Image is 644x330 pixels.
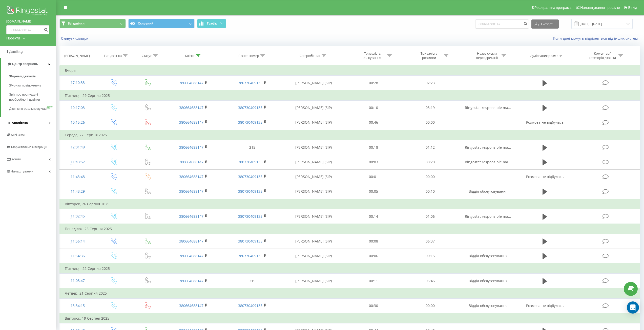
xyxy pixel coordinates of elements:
td: 215 [223,140,282,155]
td: 00:05 [345,184,402,199]
td: 00:18 [345,140,402,155]
a: 380664688147 [179,253,203,258]
div: Тип дзвінка [104,54,122,58]
button: Графік [197,19,226,28]
span: Кошти [11,157,21,161]
span: Розмова не відбулась [526,120,564,125]
a: 380730409135 [238,303,262,308]
td: [PERSON_NAME] (SIP) [282,169,345,184]
div: 11:43:29 [65,187,91,196]
td: [PERSON_NAME] (SIP) [282,184,345,199]
td: 00:15 [402,249,459,263]
td: [PERSON_NAME] (SIP) [282,249,345,263]
span: Журнал дзвінків [9,74,36,79]
div: 11:43:48 [65,172,91,182]
a: 380730409135 [238,189,262,194]
span: Звіт про пропущені необроблені дзвінки [9,92,53,102]
a: 380664688147 [179,120,203,125]
div: Статус [142,54,152,58]
div: Клієнт [185,54,195,58]
a: Журнал дзвінків [9,72,56,81]
div: 11:02:45 [65,211,91,221]
td: 00:10 [345,100,402,115]
div: Тривалість очікування [359,51,386,60]
div: 11:56:14 [65,236,91,246]
td: 00:00 [402,298,459,313]
span: Налаштування [11,169,33,173]
td: 01:06 [402,209,459,224]
td: 00:28 [345,76,402,91]
td: Понеділок, 25 Серпня 2025 [60,224,640,234]
td: 215 [223,274,282,289]
span: Налаштування профілю [580,6,620,10]
a: 380730409135 [238,120,262,125]
div: 10:17:03 [65,103,91,113]
span: Розмова не відбулась [526,174,564,179]
a: 380664688147 [179,239,203,244]
input: Пошук за номером [475,19,529,29]
a: 380664688147 [179,174,203,179]
input: Пошук за номером [6,25,49,34]
a: 380664688147 [179,278,203,283]
td: 00:11 [345,274,402,289]
div: Open Intercom Messenger [627,301,639,314]
span: Реферальна програма [534,6,572,10]
a: 380664688147 [179,303,203,308]
div: Бізнес номер [238,54,259,58]
a: Центр звернень [1,58,56,70]
a: Дзвінки в реальному часіNEW [9,104,56,113]
td: Відділ обслуговування [459,274,517,289]
td: Відділ обслуговування [459,298,517,313]
td: Вівторок, 26 Серпня 2025 [60,199,640,209]
div: 12:01:49 [65,142,91,152]
a: 380730409135 [238,105,262,110]
div: Коментар/категорія дзвінка [588,51,617,60]
a: 380664688147 [179,80,203,85]
td: 03:19 [402,100,459,115]
a: 380730409135 [238,160,262,164]
td: 06:37 [402,234,459,249]
button: Експорт [531,19,559,29]
span: Журнал повідомлень [9,83,41,88]
a: 380730409135 [238,214,262,219]
a: 380730409135 [238,239,262,244]
td: 00:00 [402,169,459,184]
span: Дашборд [9,50,23,54]
div: Аудіозапис розмови [530,54,562,58]
td: П’ятниця, 29 Серпня 2025 [60,91,640,101]
a: 380730409135 [238,174,262,179]
td: Середа, 27 Серпня 2025 [60,130,640,140]
a: 380664688147 [179,189,203,194]
span: Ringostat responsible ma... [465,145,511,150]
a: Журнал повідомлень [9,81,56,90]
span: Mini CRM [11,133,25,137]
a: 380664688147 [179,105,203,110]
td: 00:20 [402,155,459,169]
div: 11:54:36 [65,251,91,261]
span: Всі дзвінки [68,21,85,26]
td: [PERSON_NAME] (SIP) [282,209,345,224]
td: 02:23 [402,76,459,91]
div: Тривалість розмови [416,51,443,60]
a: 380664688147 [179,214,203,219]
div: [PERSON_NAME] [64,54,90,58]
span: Ringostat responsible ma... [465,160,511,164]
span: Розмова не відбулась [526,303,564,308]
td: 01:12 [402,140,459,155]
td: 00:03 [345,155,402,169]
td: [PERSON_NAME] (SIP) [282,155,345,169]
td: Вчора [60,65,640,76]
td: Вівторок, 19 Серпня 2025 [60,313,640,323]
button: Основний [128,19,195,28]
td: Четвер, 21 Серпня 2025 [60,288,640,298]
td: П’ятниця, 22 Серпня 2025 [60,263,640,274]
td: [PERSON_NAME] (SIP) [282,234,345,249]
td: [PERSON_NAME] (SIP) [282,274,345,289]
td: 00:46 [345,115,402,130]
div: 17:10:33 [65,78,91,88]
span: Аналiтика [12,121,28,125]
span: Графік [207,22,217,25]
span: Ringostat responsible ma... [465,214,511,219]
a: 380730409135 [238,253,262,258]
a: 380730409135 [238,80,262,85]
